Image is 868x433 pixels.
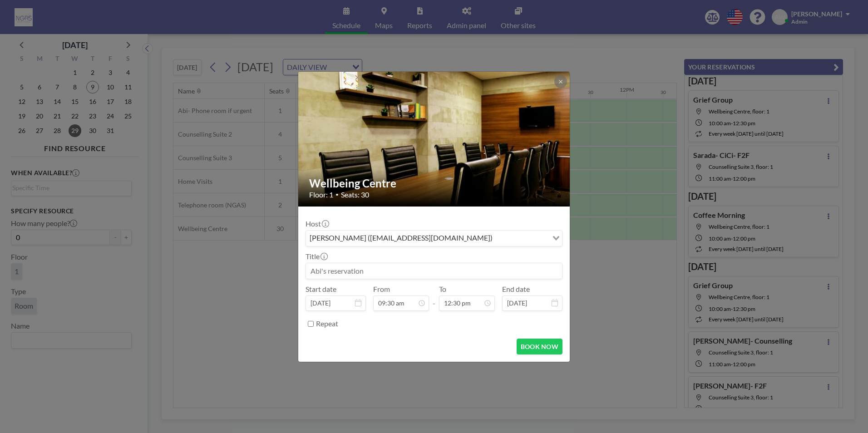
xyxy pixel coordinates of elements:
[433,288,435,308] span: -
[502,285,530,294] label: End date
[495,232,547,244] input: Search for option
[316,319,338,328] label: Repeat
[306,285,336,294] label: Start date
[373,285,390,294] label: From
[306,231,562,246] div: Search for option
[439,285,446,294] label: To
[306,252,327,261] label: Title
[341,190,369,199] span: Seats: 30
[335,191,339,198] span: •
[517,339,562,354] button: BOOK NOW
[308,232,494,244] span: [PERSON_NAME] ([EMAIL_ADDRESS][DOMAIN_NAME])
[309,190,333,199] span: Floor: 1
[298,48,571,230] img: 537.jpg
[306,263,562,279] input: Abi's reservation
[306,219,328,228] label: Host
[309,177,560,190] h2: Wellbeing Centre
